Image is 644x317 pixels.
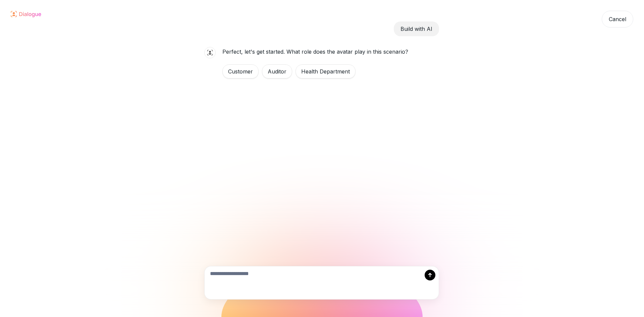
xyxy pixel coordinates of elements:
[602,11,633,28] div: Cancel
[394,21,439,36] div: Build with AI
[222,47,408,56] p: Perfect, let's get started. What role does the avatar play in this scenario?
[296,64,356,78] div: Health Department
[262,64,292,78] div: Auditor
[222,64,259,78] div: Customer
